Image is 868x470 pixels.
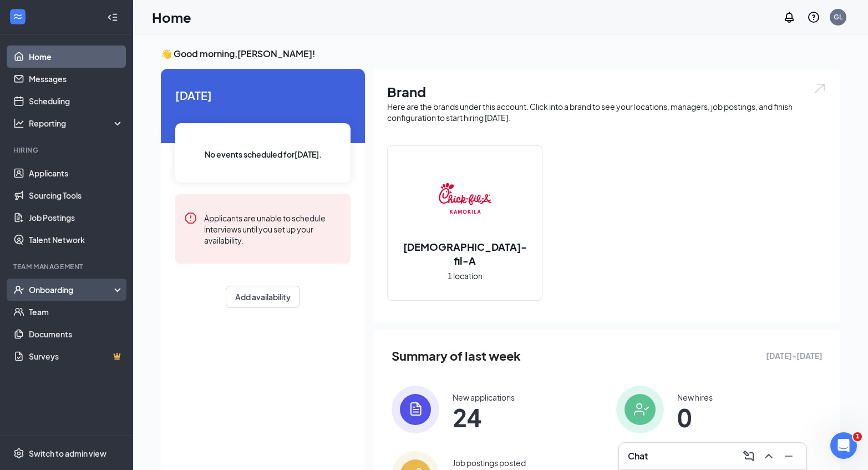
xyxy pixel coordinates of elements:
button: ComposeMessage [740,447,758,465]
img: icon [616,386,664,433]
a: SurveysCrown [29,345,124,367]
h3: Chat [628,450,648,462]
svg: Error [184,211,197,225]
span: 1 location [448,270,483,282]
div: GL [834,12,842,22]
a: Messages [29,68,124,90]
div: Onboarding [29,284,114,295]
img: icon [392,386,439,433]
img: Chick-fil-A [429,164,500,235]
div: Reporting [29,118,124,129]
span: [DATE] - [DATE] [766,350,823,362]
svg: WorkstreamLogo [12,11,23,22]
svg: Collapse [107,12,118,23]
a: Documents [29,323,124,345]
div: Here are the brands under this account. Click into a brand to see your locations, managers, job p... [387,101,827,123]
div: New hires [677,392,713,403]
svg: Settings [13,448,24,459]
svg: Minimize [782,449,795,463]
a: Applicants [29,162,124,184]
div: Applicants are unable to schedule interviews until you set up your availability. [204,211,342,246]
div: Switch to admin view [29,448,106,459]
span: 1 [853,432,862,441]
a: Scheduling [29,90,124,112]
span: No events scheduled for [DATE] . [205,148,322,160]
svg: Analysis [13,118,24,129]
svg: QuestionInfo [807,11,820,24]
svg: UserCheck [13,284,24,295]
h2: [DEMOGRAPHIC_DATA]-fil-A [388,240,542,267]
span: 24 [453,407,515,427]
a: Home [29,46,124,68]
a: Talent Network [29,229,124,251]
a: Sourcing Tools [29,184,124,206]
svg: Notifications [783,11,796,24]
div: New applications [453,392,515,403]
h1: Home [152,8,191,27]
svg: ComposeMessage [742,449,755,463]
span: Summary of last week [392,346,521,366]
iframe: Intercom live chat [830,432,857,459]
div: Job postings posted [453,457,526,468]
div: Team Management [13,262,121,271]
h3: 👋 Good morning, [PERSON_NAME] ! [161,48,840,60]
svg: ChevronUp [762,449,775,463]
a: Job Postings [29,206,124,229]
img: open.6027fd2a22e1237b5b06.svg [813,82,827,95]
button: Add availability [226,286,300,308]
h1: Brand [387,82,827,101]
span: [DATE] [175,87,351,104]
a: Team [29,301,124,323]
button: ChevronUp [760,447,778,465]
button: Minimize [780,447,798,465]
div: Hiring [13,145,121,155]
span: 0 [677,407,713,427]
